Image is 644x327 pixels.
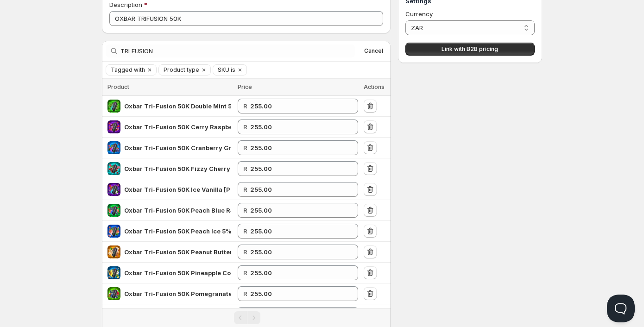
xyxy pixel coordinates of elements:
[124,101,231,111] div: Oxbar Tri-Fusion 50K Double Mint 5% Nicotine
[124,143,231,152] div: Oxbar Tri-Fusion 50K Cranberry Grape 5% Nicotine
[218,66,235,74] span: SKU is
[124,122,231,132] div: Oxbar Tri-Fusion 50K Cerry Raspberry 5% Nicotine
[405,43,535,56] button: Link with B2B pricing
[124,290,337,297] span: Oxbar Tri-Fusion 50K Pomegranate Blueberry Ice 5% [MEDICAL_DATA]
[250,182,344,197] input: 335.00
[364,47,383,55] span: Cancel
[124,268,231,277] div: Oxbar Tri-Fusion 50K Pineapple Coconut 5% Nicotine
[250,265,344,280] input: 335.00
[243,123,247,131] strong: R
[235,65,245,75] button: Clear
[124,165,293,172] span: Oxbar Tri-Fusion 50K Fizzy Cherry 5% [MEDICAL_DATA]
[607,295,635,322] iframe: Help Scout Beacon - Open
[243,227,247,235] strong: R
[124,207,321,214] span: Oxbar Tri-Fusion 50K Peach Blue Raspberry 5% [MEDICAL_DATA]
[250,161,344,176] input: 335.00
[124,206,231,215] div: Oxbar Tri-Fusion 50K Peach Blue Raspberry 5% Nicotine
[250,224,344,239] input: 335.00
[199,65,208,75] button: Clear
[238,83,252,90] span: Price
[124,269,311,277] span: Oxbar Tri-Fusion 50K Pineapple Coconut 5% [MEDICAL_DATA]
[109,11,383,26] input: Private internal description
[145,65,154,75] button: Clear
[243,290,247,297] strong: R
[250,203,344,218] input: 335.00
[124,289,231,298] div: Oxbar Tri-Fusion 50K Pomegranate Blueberry Ice 5% Nicotine
[250,307,344,322] input: 335.00
[111,66,145,74] span: Tagged with
[107,83,129,90] span: Product
[124,186,338,193] span: Oxbar Tri-Fusion 50K Ice Vanilla [PERSON_NAME] 5% [MEDICAL_DATA]
[243,186,247,193] strong: R
[106,65,145,75] button: Tagged with
[109,1,142,8] span: Description
[243,144,247,151] strong: R
[405,10,433,18] span: Currency
[124,144,305,151] span: Oxbar Tri-Fusion 50K Cranberry Grape 5% [MEDICAL_DATA]
[124,164,231,173] div: Oxbar Tri-Fusion 50K Fizzy Cherry 5% Nicotine
[360,45,387,57] button: Cancel
[124,123,305,131] span: Oxbar Tri-Fusion 50K Cerry Raspberry 5% [MEDICAL_DATA]
[250,245,344,259] input: 335.00
[124,226,231,236] div: Oxbar Tri-Fusion 50K Peach Ice 5% Nicotine
[442,45,498,53] span: Link with B2B pricing
[102,308,391,327] nav: Pagination
[124,247,231,257] div: Oxbar Tri-Fusion 50K Peanut Butter 5% Nicotine
[250,119,344,134] input: 335.00
[124,185,231,194] div: Oxbar Tri-Fusion 50K Ice Vanilla Berry 5% Nicotine
[120,44,355,57] input: Search by title
[124,102,290,110] span: Oxbar Tri-Fusion 50K Double Mint 5% [MEDICAL_DATA]
[364,83,385,90] span: Actions
[243,248,247,256] strong: R
[243,102,247,110] strong: R
[243,165,247,172] strong: R
[250,286,344,301] input: 335.00
[243,269,247,277] strong: R
[243,207,247,214] strong: R
[164,66,199,74] span: Product type
[124,248,296,256] span: Oxbar Tri-Fusion 50K Peanut Butter 5% [MEDICAL_DATA]
[250,99,344,113] input: 335.00
[159,65,199,75] button: Product type
[250,140,344,155] input: 335.00
[213,65,235,75] button: SKU is
[124,227,284,235] span: Oxbar Tri-Fusion 50K Peach Ice 5% [MEDICAL_DATA]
